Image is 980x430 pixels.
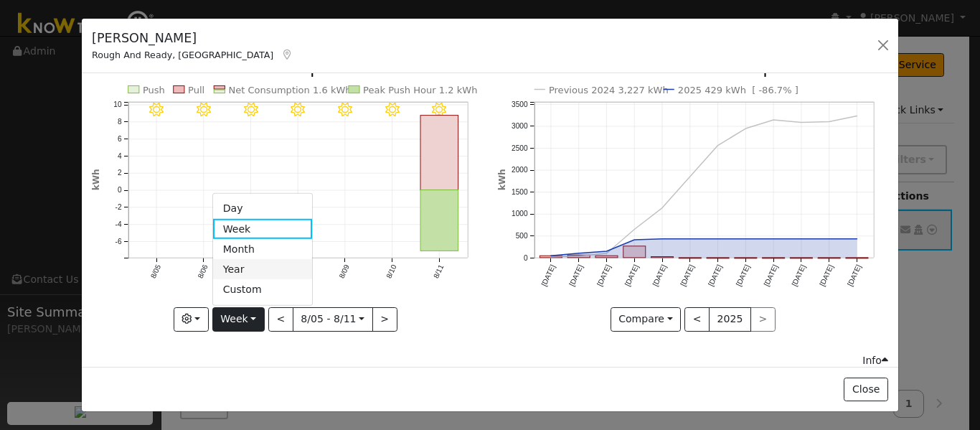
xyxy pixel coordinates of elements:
circle: onclick="" [603,251,609,256]
rect: onclick="" [818,258,840,258]
a: Year [213,259,313,279]
button: Compare [611,307,682,332]
button: > [372,307,397,332]
i: 8/08 - Clear [291,103,306,117]
text: 0 [523,254,527,262]
text: 3500 [512,101,528,108]
circle: onclick="" [854,236,859,242]
text: [DATE] [540,263,557,288]
text: Previous 2024 3,227 kWh [549,85,669,95]
circle: onclick="" [659,236,665,242]
circle: onclick="" [687,174,692,179]
text: 6 [118,135,122,143]
text: [DATE] [846,263,863,288]
text: 8/10 [385,263,398,280]
i: 8/07 - Clear [244,103,258,117]
text: Peak Push Hour 1.2 kWh [363,85,477,95]
text: -6 [116,238,122,246]
text: [DATE] [707,263,724,288]
circle: onclick="" [826,119,831,125]
i: 8/11 - Clear [433,103,447,117]
circle: onclick="" [771,117,776,123]
button: < [268,307,293,332]
a: Custom [213,279,313,299]
i: 8/06 - Clear [197,103,211,117]
text: Net Consumption 1.6 kWh [229,85,352,95]
button: Close [844,378,887,402]
circle: onclick="" [547,253,553,259]
text: 8/09 [338,263,351,280]
circle: onclick="" [715,143,720,149]
text: 0 [118,187,122,195]
i: 8/05 - Clear [149,103,164,117]
text: 1000 [512,210,528,218]
button: 2025 [709,307,751,332]
text: [DATE] [763,263,780,288]
rect: onclick="" [595,256,618,258]
rect: onclick="" [567,256,590,258]
text: [DATE] [818,263,835,288]
rect: onclick="" [790,258,812,258]
circle: onclick="" [603,249,609,255]
circle: onclick="" [631,227,637,233]
span: Rough And Ready, [GEOGRAPHIC_DATA] [92,50,273,60]
text: Annual Net Consumption [604,59,804,78]
circle: onclick="" [743,236,748,242]
i: 8/10 - Clear [385,103,400,117]
rect: onclick="" [651,257,673,258]
circle: onclick="" [631,237,637,243]
text: 10 [113,101,122,109]
a: Month [213,239,313,259]
text: -4 [116,220,122,228]
circle: onclick="" [771,236,776,242]
text: 2025 429 kWh [ -86.7% ] [678,85,798,95]
text: 8/06 [197,263,209,280]
button: Week [212,307,265,332]
circle: onclick="" [547,254,553,260]
text: 4 [118,152,122,160]
rect: onclick="" [420,116,458,190]
circle: onclick="" [826,236,831,242]
text: 8/11 [432,263,445,280]
circle: onclick="" [854,113,859,119]
rect: onclick="" [762,258,784,258]
button: < [684,307,710,332]
button: 8/05 - 8/11 [293,307,373,332]
a: Day [213,199,313,219]
rect: onclick="" [679,258,701,258]
div: Info [862,353,888,368]
text: kWh [497,169,507,191]
text: Consumption [245,59,352,78]
rect: onclick="" [540,256,562,258]
text: 8/05 [149,263,162,280]
circle: onclick="" [575,251,581,256]
rect: onclick="" [735,258,757,258]
circle: onclick="" [575,253,581,259]
text: [DATE] [623,263,641,288]
text: Pull [188,85,204,95]
circle: onclick="" [659,205,665,211]
text: 2500 [512,144,528,152]
text: [DATE] [790,263,807,288]
text: 8 [118,118,122,126]
i: 8/09 - Clear [338,103,352,117]
text: [DATE] [735,263,752,288]
text: -2 [116,204,122,212]
circle: onclick="" [687,236,692,242]
text: [DATE] [651,263,668,288]
rect: onclick="" [846,258,868,258]
a: Week [213,219,313,239]
circle: onclick="" [715,236,720,242]
circle: onclick="" [743,126,748,131]
text: 2000 [512,167,528,174]
text: 1500 [512,188,528,196]
text: [DATE] [595,263,613,288]
rect: onclick="" [623,246,645,258]
text: 500 [515,233,527,240]
rect: onclick="" [420,190,458,251]
h5: [PERSON_NAME] [92,29,293,47]
text: 2 [118,169,122,177]
circle: onclick="" [798,120,804,126]
text: 3000 [512,123,528,131]
text: [DATE] [567,263,585,288]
